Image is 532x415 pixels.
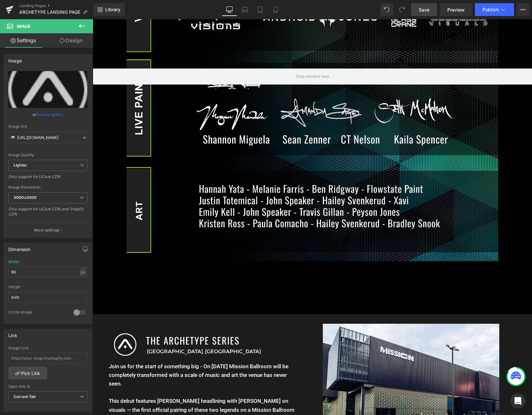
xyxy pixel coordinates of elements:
[13,163,27,167] b: Lighter
[8,346,87,350] div: Image Link
[8,267,87,277] input: auto
[475,3,514,16] button: Publish
[54,328,215,337] p: [GEOGRAPHIC_DATA], [GEOGRAPHIC_DATA]
[8,329,17,338] div: Link
[93,3,125,16] a: New Library
[8,353,87,363] input: https://your-shop.myshopify.com
[447,6,465,13] span: Preview
[380,3,393,16] button: Undo
[8,207,87,221] div: Only support for UCare CDN and Shopify CDN
[19,10,80,15] span: ARCHETYPE LANDING PAGE
[8,310,67,316] div: Circle Image
[19,3,93,8] a: Landing Pages
[396,3,408,16] button: Redo
[8,243,30,252] div: Dimension
[8,285,87,289] div: Height
[8,384,87,389] div: Open link In
[237,3,253,16] a: Laptop
[253,3,268,16] a: Tablet
[8,367,47,379] a: Pick Link
[13,394,36,399] b: Current Tab
[483,7,499,12] span: Publish
[17,24,30,29] span: Image
[8,124,87,129] div: Image Src
[8,153,87,157] div: Image Quality
[48,33,94,48] a: Design
[34,227,60,233] p: More settings
[8,292,87,302] input: auto
[16,343,209,369] p: Join us for the start of something big - On [DATE] Mission Ballroom will be completely transforme...
[53,314,215,328] h1: THE ARCHETYPE SERIES
[517,3,529,16] button: More
[268,3,283,16] a: Mobile
[8,174,87,183] div: Only support for UCare CDN
[510,393,526,409] div: Open Intercom Messenger
[8,111,87,118] div: or
[8,185,87,190] div: Image Resolution
[419,6,429,13] span: Save
[4,223,92,238] button: More settings
[13,195,37,200] b: 3000x3000
[105,7,120,12] span: Library
[80,268,86,276] div: px
[8,54,22,63] div: Image
[222,3,237,16] a: Desktop
[8,260,19,264] div: Width
[36,109,64,120] a: Browse gallery
[8,132,87,143] input: Link
[440,3,472,16] a: Preview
